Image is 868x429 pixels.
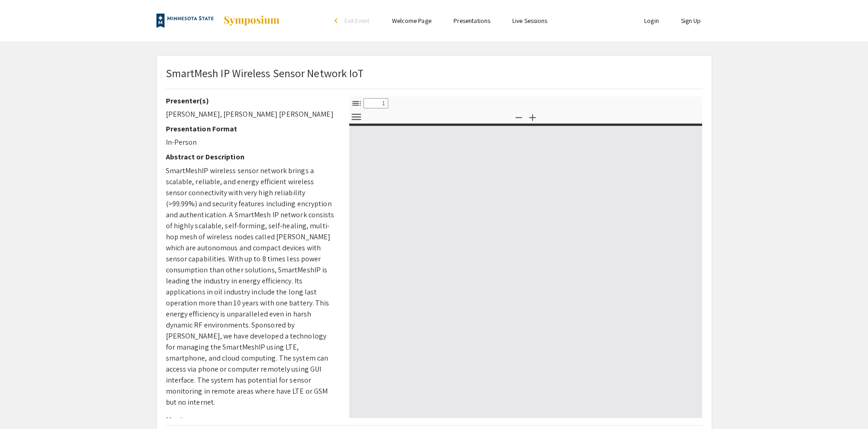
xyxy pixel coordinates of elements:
img: 2023 Posters at St. Paul [156,9,214,32]
button: Zoom Out [511,110,527,124]
p: SmartMesh IP Wireless Sensor Network IoT [166,65,364,81]
a: 2023 Posters at St. Paul [156,9,280,32]
a: Welcome Page [392,17,431,25]
button: Toggle Sidebar [349,96,364,110]
p: [PERSON_NAME], [PERSON_NAME] [PERSON_NAME] [166,109,335,120]
span: Exit Event [345,17,370,25]
p: In-Person [166,137,335,148]
div: arrow_back_ios [335,18,340,23]
a: Presentations [454,17,490,25]
img: Symposium by ForagerOne [223,15,280,26]
h2: Presenter(s) [166,96,335,105]
a: Live Sessions [512,17,547,25]
button: Tools [349,110,364,124]
h2: Presentation Format [166,124,335,133]
input: Page [363,98,388,108]
a: Login [644,17,659,25]
p: SmartMeshIP wireless sensor network brings a scalable, reliable, and energy efficient wireless se... [166,165,335,408]
button: Zoom In [525,110,540,124]
h2: Abstract or Description [166,152,335,161]
h2: Mentor [166,415,335,424]
a: Sign Up [681,17,701,25]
